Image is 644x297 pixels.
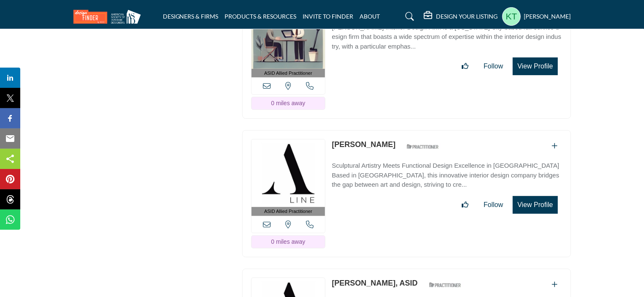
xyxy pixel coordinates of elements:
[332,278,417,289] p: Amanda Thompson, ASID
[552,142,558,150] a: Add To List
[252,1,325,69] img: Lisa Patch
[524,12,571,21] h5: [PERSON_NAME]
[360,13,380,20] a: ABOUT
[332,140,395,149] a: [PERSON_NAME]
[552,281,558,288] a: Add To List
[303,13,354,20] a: INVITE TO FINDER
[271,238,305,245] span: 0 miles away
[252,1,325,78] a: ASID Allied Practitioner
[252,139,325,216] a: ASID Allied Practitioner
[332,18,562,52] a: [PERSON_NAME] Interior Design Firm is a [US_STATE] City-based full-service design firm that boast...
[397,10,419,23] a: Search
[478,58,509,75] button: Follow
[456,58,474,75] button: Like listing
[264,208,312,215] span: ASID Allied Practitioner
[332,23,562,52] p: [PERSON_NAME] Interior Design Firm is a [US_STATE] City-based full-service design firm that boast...
[252,139,325,207] img: Victoria Fennessy
[73,10,145,24] img: Site Logo
[403,141,441,152] img: ASID Qualified Practitioners Badge Icon
[332,139,395,150] p: Victoria Fennessy
[478,196,509,213] button: Follow
[332,161,562,190] p: Sculptural Artistry Meets Functional Design Excellence in [GEOGRAPHIC_DATA] Based in [GEOGRAPHIC_...
[163,13,219,20] a: DESIGNERS & FIRMS
[502,7,521,26] button: Show hide supplier dropdown
[436,13,498,20] h5: DESIGN YOUR LISTING
[332,279,417,287] a: [PERSON_NAME], ASID
[456,196,474,213] button: Like listing
[264,70,312,77] span: ASID Allied Practitioner
[426,280,464,290] img: ASID Qualified Practitioners Badge Icon
[513,57,557,75] button: View Profile
[225,13,297,20] a: PRODUCTS & RESOURCES
[271,100,305,106] span: 0 miles away
[424,11,498,22] div: DESIGN YOUR LISTING
[513,196,557,214] button: View Profile
[332,156,562,190] a: Sculptural Artistry Meets Functional Design Excellence in [GEOGRAPHIC_DATA] Based in [GEOGRAPHIC_...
